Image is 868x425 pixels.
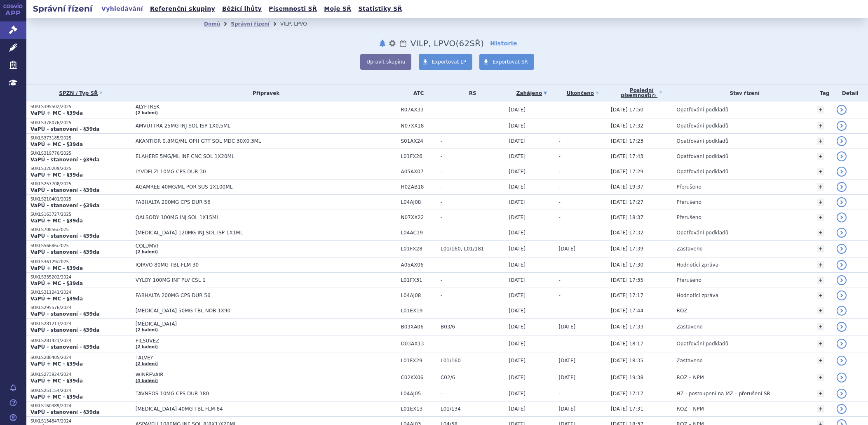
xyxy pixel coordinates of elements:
[611,85,673,102] a: Poslednípísemnost(?)
[817,106,824,113] a: +
[136,184,342,190] span: AGAMREE 40MG/ML POR SUS 1X100ML
[30,265,83,271] strong: VaPÚ + MC - §39da
[30,151,131,156] p: SUKLS319770/2025
[837,136,847,146] a: detail
[677,199,701,205] span: Přerušeno
[396,85,436,102] th: ATC
[611,262,643,268] span: [DATE] 17:30
[30,305,131,311] p: SUKLS295576/2024
[30,157,100,163] strong: VaPÚ - stanovení - §39da
[559,293,561,298] span: -
[559,391,561,397] span: -
[148,3,218,14] a: Referenční skupiny
[559,262,561,268] span: -
[436,85,504,102] th: RS
[401,246,436,252] span: L01FX28
[611,293,643,298] span: [DATE] 17:17
[509,123,525,129] span: [DATE]
[837,373,847,382] a: detail
[673,85,813,102] th: Stav řízení
[136,345,158,349] a: (2 balení)
[837,322,847,332] a: detail
[817,245,824,253] a: +
[611,184,643,190] span: [DATE] 19:37
[559,169,561,175] span: -
[441,293,504,298] span: -
[509,246,525,252] span: [DATE]
[817,357,824,364] a: +
[136,250,158,254] a: (2 balení)
[30,243,131,249] p: SUKLS56686/2025
[30,409,100,415] strong: VaPÚ - stanovení - §39da
[559,199,561,205] span: -
[509,262,525,268] span: [DATE]
[30,104,131,110] p: SUKLS395502/2025
[611,123,643,129] span: [DATE] 17:32
[493,59,528,65] span: Exportovat SŘ
[136,153,342,159] span: ELAHERE 5MG/ML INF CNC SOL 1X20ML
[136,138,342,144] span: AKANTIOR 0,8MG/ML OPH GTT SOL MDC 30X0,3ML
[559,184,561,190] span: -
[677,246,703,252] span: Zastaveno
[817,214,824,221] a: +
[677,375,704,380] span: ROZ – NPM
[401,293,436,298] span: L04AJ08
[817,168,824,175] a: +
[401,184,436,190] span: H02AB18
[611,375,643,380] span: [DATE] 19:38
[136,372,342,378] span: WINREVAIR
[677,358,703,364] span: Zastaveno
[30,321,131,327] p: SUKLS281213/2024
[837,151,847,161] a: detail
[559,324,576,330] span: [DATE]
[204,21,220,27] a: Domů
[509,138,525,144] span: [DATE]
[30,166,131,172] p: SUKLS320209/2025
[559,277,561,283] span: -
[559,107,561,113] span: -
[401,324,436,330] span: B03XA06
[677,138,729,144] span: Opatřování podkladů
[136,391,342,397] span: TAVNEOS 10MG CPS DUR 180
[321,3,354,14] a: Moje SŘ
[26,3,99,14] h2: Správní řízení
[401,341,436,347] span: D03AX13
[136,243,342,249] span: COLUMVI
[432,59,467,65] span: Exportovat LP
[559,153,561,159] span: -
[136,378,158,383] a: (4 balení)
[441,358,504,364] span: L01/160
[401,262,436,268] span: A05AX06
[837,244,847,254] a: detail
[136,361,158,366] a: (2 balení)
[509,406,525,412] span: [DATE]
[611,341,643,347] span: [DATE] 18:17
[401,138,436,144] span: S01AX24
[388,38,396,48] button: nastavení
[817,153,824,160] a: +
[30,233,100,239] strong: VaPÚ - stanovení - §39da
[136,321,342,327] span: [MEDICAL_DATA]
[677,262,718,268] span: Hodnotící zpráva
[650,93,656,98] abbr: (?)
[30,355,131,361] p: SUKLS280405/2024
[30,187,100,193] strong: VaPÚ - stanovení - §39da
[677,230,729,236] span: Opatřování podkladů
[136,277,342,283] span: VYLOY 100MG INF PLV CSL 1
[837,182,847,192] a: detail
[837,275,847,285] a: detail
[136,123,342,129] span: AMVUTTRA 25MG INJ SOL ISP 1X0,5ML
[401,406,436,412] span: L01EX13
[509,293,525,298] span: [DATE]
[559,215,561,220] span: -
[401,199,436,205] span: L04AJ08
[441,375,504,380] span: C02/6
[30,135,131,141] p: SUKLS373185/2025
[459,38,469,48] span: 62
[136,338,342,344] span: FILSUVEZ
[441,262,504,268] span: -
[677,341,729,347] span: Opatřování podkladů
[833,85,868,102] th: Detail
[441,107,504,113] span: -
[136,293,342,298] span: FABHALTA 200MG CPS DUR 56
